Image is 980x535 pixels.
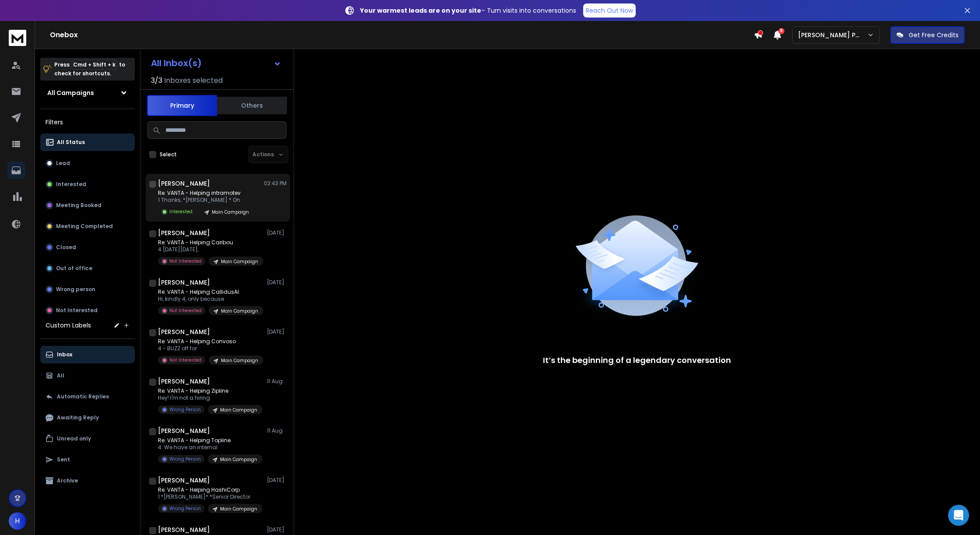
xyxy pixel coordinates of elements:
p: 4 - BUZZ off for [158,345,263,352]
strong: Your warmest leads are on your site [360,6,481,15]
button: Awaiting Reply [40,409,135,426]
p: Main Campaign [212,209,249,215]
p: [DATE] [267,279,287,286]
p: Get Free Credits [909,31,959,39]
p: Reach Out Now [586,6,633,15]
img: logo [9,30,26,46]
p: Re: VANTA - Helping CallidusAI [158,289,263,296]
p: It’s the beginning of a legendary conversation [543,354,731,366]
button: Interested [40,176,135,193]
p: Interested [56,181,86,188]
h1: [PERSON_NAME] [158,476,210,485]
h1: [PERSON_NAME] [158,327,210,336]
p: Awaiting Reply [57,414,99,421]
button: Meeting Completed [40,218,135,235]
p: Not Interested [56,307,98,314]
button: Automatic Replies [40,388,135,405]
div: Open Intercom Messenger [948,505,969,526]
p: All [57,372,64,379]
button: Meeting Booked [40,197,135,214]
p: Re: VANTA - Helping Convoso [158,338,263,345]
button: Inbox [40,346,135,363]
p: Automatic Replies [57,393,109,400]
button: Primary [147,95,217,116]
p: Re: VANTA - Helping HashiCorp [158,486,262,493]
button: Sent [40,451,135,468]
p: Wrong person [56,286,95,293]
p: 1 Thanks, *[PERSON_NAME] * On [158,197,254,204]
p: Main Campaign [220,506,257,512]
p: Lead [56,160,70,167]
h1: All Campaigns [47,88,94,97]
h3: Filters [40,116,135,128]
button: All Inbox(s) [144,54,288,72]
button: Closed [40,239,135,256]
p: Main Campaign [221,308,258,314]
p: [DATE] [267,526,287,533]
p: 11 Aug [267,427,287,434]
p: 11 Aug [267,378,287,385]
p: All Status [57,139,85,146]
p: 4 [DATE][DATE], [158,246,263,253]
button: All Status [40,134,135,151]
h1: [PERSON_NAME] [158,278,210,287]
p: Archive [57,477,78,484]
h1: [PERSON_NAME] [158,229,210,237]
p: Sent [57,456,70,463]
p: Not Interested [169,307,202,314]
p: [DATE] [267,328,287,335]
span: 8 [778,28,784,34]
p: Main Campaign [220,456,257,463]
p: Wrong Person [169,406,201,413]
p: Hi, kindly 4, only because [158,296,263,303]
p: 02:43 PM [264,180,287,187]
p: Re: VANTA - Helping Caribou [158,239,263,246]
h3: Custom Labels [45,321,91,330]
p: – Turn visits into conversations [360,6,576,15]
button: H [9,512,26,530]
p: 4. We have an internal [158,444,262,451]
p: Hey! I'm not a hiring [158,394,262,401]
button: Archive [40,472,135,489]
p: Not Interested [169,357,202,363]
h1: Onebox [50,30,754,40]
p: Interested [169,208,192,215]
button: Wrong person [40,281,135,298]
p: [PERSON_NAME] Partners [798,31,867,39]
button: All [40,367,135,384]
button: Lead [40,155,135,172]
span: 3 / 3 [151,75,162,86]
button: Not Interested [40,302,135,319]
p: Main Campaign [221,258,258,265]
p: Meeting Completed [56,223,113,230]
button: Others [217,96,287,115]
button: Unread only [40,430,135,447]
p: Re: VANTA - Helping Zipline [158,387,262,394]
span: Cmd + Shift + k [72,60,117,70]
p: Meeting Booked [56,202,101,209]
p: Press to check for shortcuts. [54,60,125,78]
p: Main Campaign [221,357,258,364]
p: Not Interested [169,258,202,264]
p: Inbox [57,351,72,358]
p: Re: VANTA - Helping intramotev [158,190,254,197]
p: Main Campaign [220,407,257,413]
button: Get Free Credits [890,26,965,44]
p: Wrong Person [169,505,201,512]
p: [DATE] [267,229,287,236]
p: Re: VANTA - Helping Topline [158,437,262,444]
button: All Campaigns [40,84,135,102]
p: 1 *[PERSON_NAME]* *Senior Director [158,493,262,500]
button: Out of office [40,260,135,277]
p: [DATE] [267,477,287,484]
h1: [PERSON_NAME] [158,377,210,386]
h1: [PERSON_NAME] [158,525,210,534]
h3: Inboxes selected [164,75,223,86]
p: Out of office [56,265,92,272]
p: Wrong Person [169,456,201,462]
a: Reach Out Now [583,4,636,18]
label: Select [160,151,177,158]
h1: [PERSON_NAME] [158,179,210,188]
